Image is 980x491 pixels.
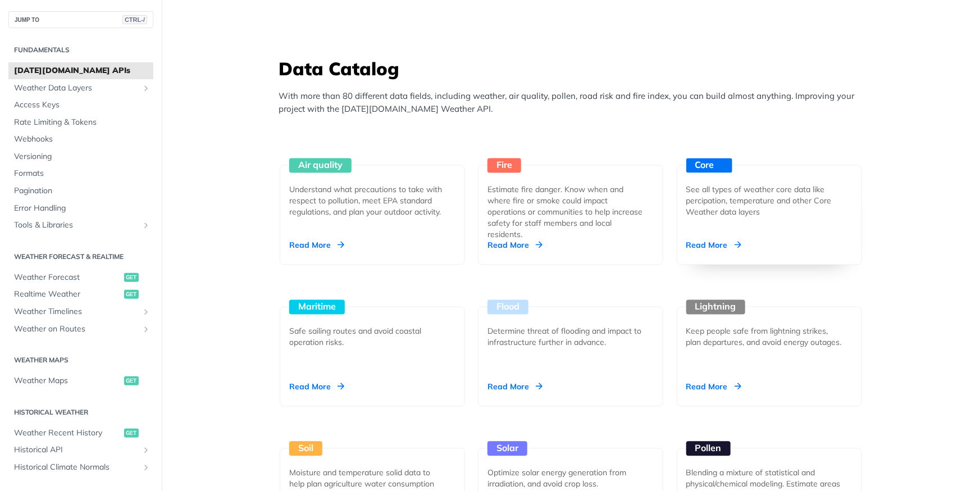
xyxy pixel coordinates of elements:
[289,240,344,251] div: Read More
[8,407,153,417] h2: Historical Weather
[8,459,153,476] a: Historical Climate NormalsShow subpages for Historical Climate Normals
[686,240,741,251] div: Read More
[473,124,668,265] a: Fire Estimate fire danger. Know when and where fire or smoke could impact operations or communiti...
[487,240,543,251] div: Read More
[14,203,151,214] span: Error Handling
[8,217,153,234] a: Tools & LibrariesShow subpages for Tools & Libraries
[289,184,446,218] div: Understand what precautions to take with respect to pollution, meet EPA standard regulations, and...
[142,84,151,93] button: Show subpages for Weather Data Layers
[14,83,139,94] span: Weather Data Layers
[14,117,151,128] span: Rate Limiting & Tokens
[14,151,151,162] span: Versioning
[289,381,344,393] div: Read More
[289,442,322,456] div: Soil
[8,321,153,338] a: Weather on RoutesShow subpages for Weather on Routes
[124,273,139,282] span: get
[142,445,151,454] button: Show subpages for Historical API
[124,429,139,438] span: get
[14,168,151,179] span: Formats
[8,131,153,148] a: Webhooks
[8,80,153,97] a: Weather Data LayersShow subpages for Weather Data Layers
[289,300,345,315] div: Maritime
[8,183,153,199] a: Pagination
[686,158,732,173] div: Core
[8,303,153,320] a: Weather TimelinesShow subpages for Weather Timelines
[686,184,844,218] div: See all types of weather core data like percipation, temperature and other Core Weather data layers
[122,15,147,24] span: CTRL-/
[8,165,153,182] a: Formats
[686,300,745,315] div: Lightning
[686,442,731,456] div: Pollen
[14,65,151,76] span: [DATE][DOMAIN_NAME] APIs
[8,148,153,165] a: Versioning
[142,307,151,316] button: Show subpages for Weather Timelines
[8,269,153,286] a: Weather Forecastget
[142,221,151,230] button: Show subpages for Tools & Libraries
[487,467,645,490] div: Optimize solar energy generation from irradiation, and avoid crop loss.
[686,381,741,393] div: Read More
[8,62,153,79] a: [DATE][DOMAIN_NAME] APIs
[14,375,121,387] span: Weather Maps
[14,324,139,335] span: Weather on Routes
[8,355,153,365] h2: Weather Maps
[672,265,867,407] a: Lightning Keep people safe from lightning strikes, plan departures, and avoid energy outages. Rea...
[8,11,153,28] button: JUMP TOCTRL-/
[487,184,645,240] div: Estimate fire danger. Know when and where fire or smoke could impact operations or communities to...
[124,376,139,385] span: get
[275,265,470,407] a: Maritime Safe sailing routes and avoid coastal operation risks. Read More
[8,425,153,442] a: Weather Recent Historyget
[487,442,527,456] div: Solar
[279,90,869,115] p: With more than 80 different data fields, including weather, air quality, pollen, road risk and fi...
[8,97,153,113] a: Access Keys
[686,326,844,348] div: Keep people safe from lightning strikes, plan departures, and avoid energy outages.
[289,158,352,173] div: Air quality
[14,220,139,231] span: Tools & Libraries
[289,326,446,348] div: Safe sailing routes and avoid coastal operation risks.
[487,300,528,315] div: Flood
[14,272,121,283] span: Weather Forecast
[142,325,151,334] button: Show subpages for Weather on Routes
[14,185,151,197] span: Pagination
[14,134,151,145] span: Webhooks
[14,99,151,111] span: Access Keys
[124,290,139,299] span: get
[8,442,153,458] a: Historical APIShow subpages for Historical API
[8,200,153,217] a: Error Handling
[279,56,869,81] h3: Data Catalog
[275,124,470,265] a: Air quality Understand what precautions to take with respect to pollution, meet EPA standard regu...
[14,462,139,473] span: Historical Climate Normals
[8,252,153,262] h2: Weather Forecast & realtime
[8,114,153,131] a: Rate Limiting & Tokens
[142,463,151,472] button: Show subpages for Historical Climate Normals
[14,444,139,456] span: Historical API
[672,124,867,265] a: Core See all types of weather core data like percipation, temperature and other Core Weather data...
[8,45,153,55] h2: Fundamentals
[473,265,668,407] a: Flood Determine threat of flooding and impact to infrastructure further in advance. Read More
[14,306,139,317] span: Weather Timelines
[487,381,543,393] div: Read More
[8,286,153,303] a: Realtime Weatherget
[14,428,121,439] span: Weather Recent History
[487,158,521,173] div: Fire
[8,372,153,389] a: Weather Mapsget
[487,326,645,348] div: Determine threat of flooding and impact to infrastructure further in advance.
[14,289,121,300] span: Realtime Weather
